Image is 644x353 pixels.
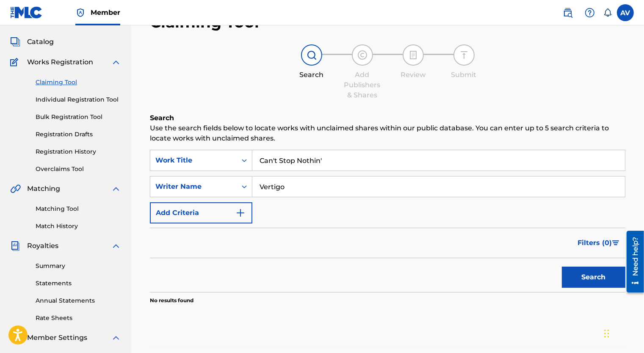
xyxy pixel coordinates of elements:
a: Registration Drafts [36,130,121,139]
a: Overclaims Tool [36,165,121,174]
div: Help [581,4,598,21]
img: Works Registration [10,57,21,67]
img: step indicator icon for Review [408,50,418,60]
a: Statements [36,279,121,288]
div: Submit [443,70,485,80]
img: Top Rightsholder [75,8,86,18]
div: Review [392,70,434,80]
div: Work Title [155,155,232,165]
button: Add Criteria [150,202,252,223]
img: Matching [10,184,21,194]
iframe: Resource Center [620,228,644,296]
span: Works Registration [27,57,93,67]
h6: Search [150,113,625,123]
a: Matching Tool [36,204,121,213]
a: Individual Registration Tool [36,95,121,104]
div: Search [290,70,333,80]
div: Notifications [603,8,612,17]
img: step indicator icon for Submit [459,50,469,60]
div: Add Publishers & Shares [341,70,384,100]
a: Claiming Tool [36,78,121,87]
img: help [585,8,595,18]
img: search [563,8,573,18]
span: Royalties [27,241,58,251]
a: Match History [36,222,121,231]
iframe: Chat Widget [602,312,644,353]
img: filter [612,240,619,245]
a: Registration History [36,147,121,156]
img: MLC Logo [10,6,43,19]
img: 9d2ae6d4665cec9f34b9.svg [235,208,246,218]
img: expand [111,241,121,251]
span: Filters ( 0 ) [578,238,612,248]
button: Search [562,267,625,288]
a: Annual Statements [36,296,121,305]
a: SummarySummary [10,17,61,27]
div: User Menu [617,4,634,21]
div: Drag [604,321,609,346]
a: Rate Sheets [36,314,121,323]
p: No results found [150,297,193,304]
p: Use the search fields below to locate works with unclaimed shares within our public database. You... [150,123,625,143]
img: step indicator icon for Add Publishers & Shares [357,50,368,60]
img: expand [111,184,121,194]
a: CatalogCatalog [10,37,54,47]
span: Catalog [27,37,54,47]
span: Member [91,8,120,17]
img: step indicator icon for Search [307,50,317,60]
button: Filters (0) [572,232,625,254]
a: Public Search [559,4,576,21]
div: Writer Name [155,182,232,192]
img: expand [111,333,121,343]
span: Member Settings [27,333,87,343]
img: Royalties [10,241,20,251]
img: Catalog [10,37,20,47]
img: expand [111,57,121,67]
a: Summary [36,262,121,270]
span: Matching [27,184,60,194]
a: Bulk Registration Tool [36,113,121,121]
form: Search Form [150,150,625,292]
